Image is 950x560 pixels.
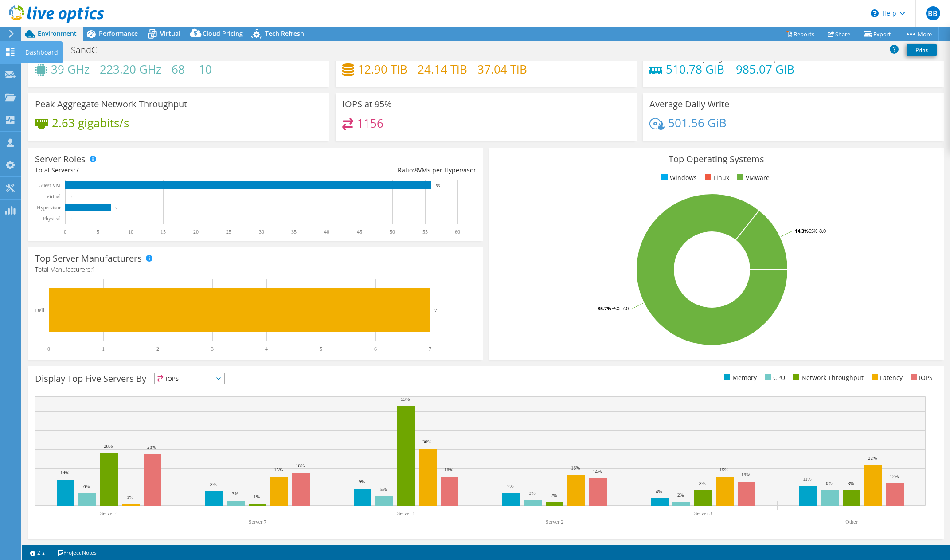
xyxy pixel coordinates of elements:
[694,510,712,517] text: Server 3
[128,229,133,235] text: 10
[741,472,750,477] text: 13%
[226,229,231,235] text: 25
[477,64,527,74] h4: 37.04 TiB
[35,254,142,263] h3: Top Server Manufacturers
[127,494,133,500] text: 1%
[35,154,86,164] h3: Server Roles
[659,173,697,183] li: Windows
[342,99,392,109] h3: IOPS at 95%
[24,547,51,558] a: 2
[38,29,77,38] span: Environment
[47,346,50,352] text: 0
[722,373,757,383] li: Memory
[97,229,99,235] text: 5
[666,64,726,74] h4: 510.78 GiB
[422,229,428,235] text: 55
[211,346,214,352] text: 3
[92,265,95,274] span: 1
[104,443,113,449] text: 28%
[656,489,662,494] text: 4%
[418,64,467,74] h4: 24.14 TiB
[70,195,72,199] text: 0
[100,510,118,517] text: Server 4
[358,64,407,74] h4: 12.90 TiB
[791,373,864,383] li: Network Throughput
[649,99,729,109] h3: Average Daily Write
[434,308,437,313] text: 7
[845,519,857,525] text: Other
[795,227,809,234] tspan: 14.3%
[35,307,44,313] text: Dell
[397,510,415,517] text: Server 1
[39,182,61,188] text: Guest VM
[551,493,557,498] text: 2%
[390,229,395,235] text: 50
[380,486,387,492] text: 5%
[869,373,903,383] li: Latency
[571,465,580,470] text: 16%
[677,492,684,497] text: 2%
[37,204,61,211] text: Hypervisor
[444,467,453,472] text: 16%
[529,490,536,496] text: 3%
[422,439,431,444] text: 30%
[809,227,826,234] tspan: ESXi 8.0
[256,165,477,175] div: Ratio: VMs per Hypervisor
[668,118,727,128] h4: 501.56 GiB
[414,166,418,174] span: 8
[296,463,305,468] text: 18%
[43,215,61,222] text: Physical
[249,519,266,525] text: Server 7
[75,166,79,174] span: 7
[868,455,877,461] text: 22%
[374,346,377,352] text: 6
[436,184,440,188] text: 56
[359,479,365,484] text: 9%
[35,99,187,109] h3: Peak Aggregate Network Throughput
[699,481,706,486] text: 8%
[155,373,224,384] span: IOPS
[35,165,256,175] div: Total Servers:
[611,305,629,312] tspan: ESXi 7.0
[848,481,854,486] text: 8%
[160,29,180,38] span: Virtual
[102,346,105,352] text: 1
[291,229,297,235] text: 35
[203,29,243,38] span: Cloud Pricing
[803,476,812,482] text: 11%
[455,229,460,235] text: 60
[210,482,217,487] text: 8%
[546,519,563,525] text: Server 2
[115,206,117,210] text: 7
[926,6,940,20] span: BB
[156,346,159,352] text: 2
[890,474,899,479] text: 12%
[51,547,103,558] a: Project Notes
[67,45,110,55] h1: SandC
[99,29,138,38] span: Performance
[51,64,90,74] h4: 39 GHz
[719,467,728,472] text: 15%
[429,346,431,352] text: 7
[52,118,129,128] h4: 2.63 gigabits/s
[598,305,611,312] tspan: 85.7%
[60,470,69,475] text: 14%
[871,9,879,17] svg: \n
[64,229,66,235] text: 0
[898,27,939,41] a: More
[735,173,770,183] li: VMware
[324,229,329,235] text: 40
[160,229,166,235] text: 15
[199,64,235,74] h4: 10
[736,64,794,74] h4: 985.07 GiB
[265,346,268,352] text: 4
[908,373,933,383] li: IOPS
[254,494,260,499] text: 1%
[401,396,410,402] text: 53%
[507,483,514,489] text: 7%
[70,217,72,221] text: 0
[762,373,785,383] li: CPU
[259,229,264,235] text: 30
[35,265,476,274] h4: Total Manufacturers:
[83,484,90,489] text: 6%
